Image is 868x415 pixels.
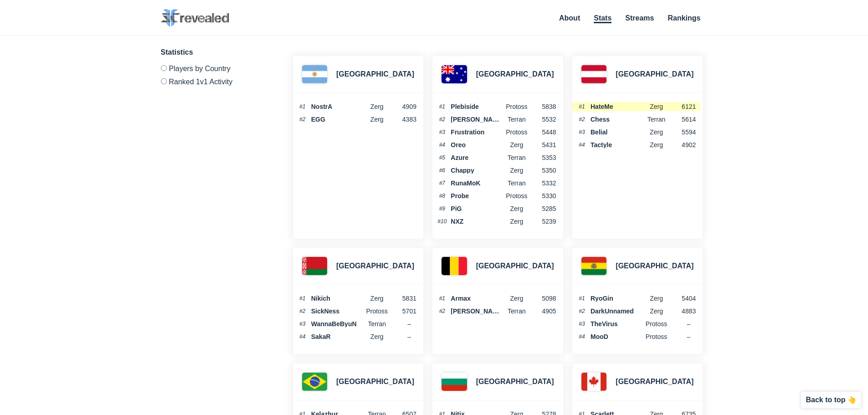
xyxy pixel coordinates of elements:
[577,308,587,314] span: #2
[687,333,690,340] span: –
[451,103,503,110] span: Plebiside
[591,142,643,148] span: Tactyle
[503,218,530,225] span: Zerg
[591,308,643,314] span: DarkUnnamed
[364,321,390,327] span: Terran
[643,308,670,314] span: Zerg
[530,154,556,161] span: 5353
[503,103,530,110] span: Protoss
[364,333,390,340] span: Zerg
[311,295,364,302] span: Nikich
[437,219,447,224] span: #10
[591,129,643,135] span: Belial
[577,321,587,327] span: #3
[476,376,554,387] h3: [GEOGRAPHIC_DATA]
[298,117,308,122] span: #2
[451,308,503,314] span: [PERSON_NAME]
[643,321,670,327] span: Protoss
[390,103,416,110] span: 4909
[668,14,700,22] a: Rankings
[437,168,447,173] span: #6
[503,308,530,314] span: Terran
[161,78,167,84] input: Ranked 1v1 Activity
[503,167,530,174] span: Zerg
[530,142,556,148] span: 5431
[643,116,670,123] span: Terran
[591,321,643,327] span: TheVirus
[451,180,503,186] span: RunaMoK
[643,142,670,148] span: Zerg
[336,261,414,272] h3: [GEOGRAPHIC_DATA]
[669,142,696,148] span: 4902
[451,193,503,199] span: Probe
[669,295,696,302] span: 5404
[161,75,270,86] label: Ranked 1v1 Activity
[364,103,390,110] span: Zerg
[437,104,447,109] span: #1
[594,14,611,23] a: Stats
[476,69,554,80] h3: [GEOGRAPHIC_DATA]
[530,193,556,199] span: 5330
[530,180,556,186] span: 5332
[530,205,556,212] span: 5285
[643,129,670,135] span: Zerg
[298,321,308,327] span: #3
[298,104,308,109] span: #1
[298,296,308,301] span: #1
[451,205,503,212] span: PiG
[669,129,696,135] span: 5594
[643,295,670,302] span: Zerg
[591,333,643,340] span: MooD
[437,129,447,135] span: #3
[437,193,447,199] span: #8
[669,308,696,314] span: 4883
[437,117,447,122] span: #2
[591,103,643,110] span: HateMe
[687,320,690,328] span: –
[311,116,364,123] span: EGG
[437,142,447,148] span: #4
[298,308,308,314] span: #2
[407,320,411,328] span: –
[336,376,414,387] h3: [GEOGRAPHIC_DATA]
[669,103,696,110] span: 6121
[437,308,447,314] span: #2
[503,116,530,123] span: terran
[577,296,587,301] span: #1
[390,295,416,302] span: 5831
[669,116,696,123] span: 5614
[311,321,364,327] span: WannaBeByuN
[451,167,503,174] span: Chappy
[161,65,270,75] label: Players by Country
[806,396,857,404] p: Back to top 👆
[311,333,364,340] span: SakaR
[298,334,308,339] span: #4
[530,116,556,123] span: 5532
[577,334,587,339] span: #4
[161,47,270,58] h3: Statistics
[530,218,556,225] span: 5239
[437,296,447,301] span: #1
[503,154,530,161] span: Terran
[437,206,447,211] span: #9
[577,129,587,135] span: #3
[591,116,643,123] span: Chess
[577,104,587,109] span: #1
[161,9,229,27] img: SC2 Revealed
[503,180,530,186] span: Terran
[643,103,670,110] span: Zerg
[530,103,556,110] span: 5838
[503,295,530,302] span: Zerg
[577,117,587,122] span: #2
[451,116,503,123] span: [PERSON_NAME]
[577,142,587,148] span: #4
[336,69,414,80] h3: [GEOGRAPHIC_DATA]
[616,261,693,272] h3: [GEOGRAPHIC_DATA]
[311,308,364,314] span: SickNess
[451,218,503,225] span: NXZ
[390,308,416,314] span: 5701
[503,193,530,199] span: Protoss
[364,116,390,123] span: Zerg
[530,167,556,174] span: 5350
[451,154,503,161] span: Azure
